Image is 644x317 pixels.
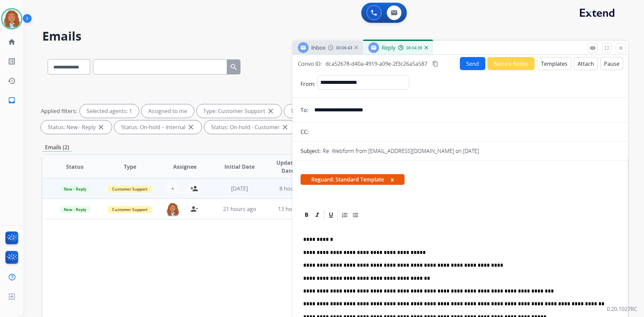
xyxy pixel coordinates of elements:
[460,57,485,70] button: Send
[301,128,309,136] p: CC:
[8,96,16,104] mat-icon: inbox
[301,80,315,88] p: From:
[487,57,535,70] button: Secure Notes
[273,159,303,175] span: Updated Date
[432,61,438,67] mat-icon: content_copy
[114,120,202,134] div: Status: On-hold – Internal
[108,206,152,213] span: Customer Support
[187,123,195,131] mat-icon: close
[323,147,479,155] p: Re: Webform from [EMAIL_ADDRESS][DOMAIN_NAME] on [DATE]
[312,210,322,220] div: Italic
[197,104,281,118] div: Type: Customer Support
[223,205,256,213] span: 21 hours ago
[41,120,112,134] div: Status: New - Reply
[173,163,197,171] span: Assignee
[278,205,311,213] span: 13 hours ago
[406,45,422,51] span: 00:04:39
[590,45,596,51] mat-icon: remove_red_eye
[41,107,77,115] p: Applied filters:
[166,202,179,216] img: agent-avatar
[60,186,90,193] span: New - Reply
[42,143,72,152] p: Emails (2)
[311,44,325,51] span: Inbox
[171,184,174,193] span: +
[224,163,255,171] span: Initial Date
[325,60,427,67] span: dca52678-d40a-4919-a09e-2f3c26a5a587
[190,184,198,193] mat-icon: person_add
[284,104,372,118] div: Type: Shipping Protection
[97,123,105,131] mat-icon: close
[60,206,90,213] span: New - Reply
[351,210,361,220] div: Bullet List
[230,63,238,71] mat-icon: search
[231,185,248,192] span: [DATE]
[302,210,312,220] div: Bold
[66,163,84,171] span: Status
[124,163,136,171] span: Type
[301,147,321,155] p: Subject:
[8,77,16,85] mat-icon: history
[604,45,610,51] mat-icon: fullscreen
[607,305,637,313] p: 0.20.1027RC
[267,107,275,115] mat-icon: close
[108,186,152,193] span: Customer Support
[204,120,296,134] div: Status: On-hold - Customer
[336,45,352,51] span: 00:06:43
[574,57,598,70] button: Attach
[281,123,289,131] mat-icon: close
[382,44,395,51] span: Reply
[326,210,336,220] div: Underline
[279,185,310,192] span: 8 hours ago
[8,38,16,46] mat-icon: home
[301,106,308,114] p: To:
[166,182,179,195] button: +
[8,57,16,65] mat-icon: list_alt
[80,104,139,118] div: Selected agents: 1
[618,45,624,51] mat-icon: close
[340,210,350,220] div: Ordered List
[2,9,21,28] img: avatar
[537,57,571,70] button: Templates
[190,205,198,213] mat-icon: person_remove
[600,57,623,70] button: Pause
[298,60,322,68] p: Convo ID:
[142,104,194,118] div: Assigned to me
[391,175,394,183] button: x
[42,30,628,43] h2: Emails
[301,174,405,185] span: Reguard: Standard Template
